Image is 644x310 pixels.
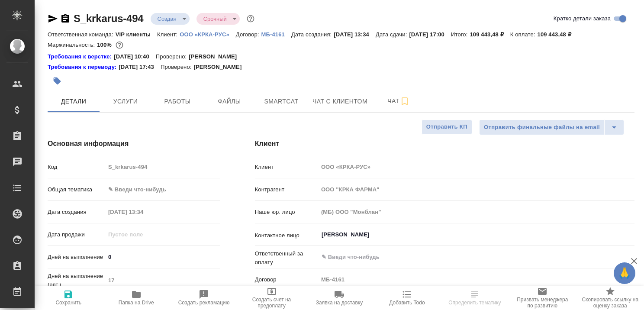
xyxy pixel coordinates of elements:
[261,30,291,38] a: МБ-4161
[441,286,509,310] button: Определить тематику
[48,230,105,239] p: Дата продажи
[318,206,634,218] input: Пустое поле
[48,272,105,289] p: Дней на выполнение (авт.)
[196,13,240,25] div: Создан
[479,119,605,135] button: Отправить финальные файлы на email
[180,31,236,38] p: ООО «КРКА-РУС»
[105,96,146,107] span: Услуги
[376,31,409,38] p: Дата сдачи:
[161,63,194,71] p: Проверено:
[108,185,210,194] div: ✎ Введи что-нибудь
[105,251,220,263] input: ✎ Введи что-нибудь
[484,123,600,132] span: Отправить финальные файлы на email
[35,286,102,310] button: Сохранить
[48,253,105,262] p: Дней на выполнение
[48,185,105,194] p: Общая тематика
[389,300,425,306] span: Добавить Todo
[119,300,154,306] span: Папка на Drive
[479,119,624,135] div: split button
[255,249,318,267] p: Ответственный за оплату
[318,273,634,286] input: Пустое поле
[48,52,114,61] div: Нажми, чтобы открыть папку с инструкцией
[510,31,538,38] p: К оплате:
[261,31,291,38] p: МБ-4161
[617,264,632,282] span: 🙏
[255,163,318,171] p: Клиент
[318,183,634,196] input: Пустое поле
[157,96,198,107] span: Работы
[178,300,230,306] span: Создать рекламацию
[334,31,376,38] p: [DATE] 13:34
[373,286,441,310] button: Добавить Todo
[48,52,114,61] a: Требования к верстке:
[60,13,71,24] button: Скопировать ссылку
[614,262,635,284] button: 🙏
[156,52,189,61] p: Проверено:
[48,139,220,149] h4: Основная информация
[426,122,467,132] span: Отправить КП
[470,31,510,38] p: 109 443,48 ₽
[193,63,248,71] p: [PERSON_NAME]
[261,96,302,107] span: Smartcat
[74,13,144,24] a: S_krkarus-494
[422,119,472,135] button: Отправить КП
[409,31,451,38] p: [DATE] 17:00
[255,275,318,284] p: Договор
[105,182,220,197] div: ✎ Введи что-нибудь
[538,31,578,38] p: 109 443,48 ₽
[451,31,470,38] p: Итого:
[236,31,261,38] p: Договор:
[116,31,157,38] p: VIP клиенты
[180,30,236,38] a: ООО «КРКА-РУС»
[105,274,220,287] input: Пустое поле
[48,71,67,90] button: Добавить тэг
[114,52,156,61] p: [DATE] 10:40
[245,13,256,24] button: Доп статусы указывают на важность/срочность заказа
[255,139,634,149] h4: Клиент
[514,297,571,309] span: Призвать менеджера по развитию
[306,286,373,310] button: Заявка на доставку
[114,39,125,51] button: 0.00 RUB;
[97,42,114,48] p: 100%
[554,14,611,23] span: Кратко детали заказа
[576,286,644,310] button: Скопировать ссылку на оценку заказа
[255,185,318,194] p: Контрагент
[238,286,305,310] button: Создать счет на предоплату
[255,231,318,240] p: Контактное лицо
[48,163,105,171] p: Код
[151,13,190,25] div: Создан
[155,15,179,23] button: Создан
[48,42,97,48] p: Маржинальность:
[48,208,105,216] p: Дата создания
[53,96,94,107] span: Детали
[209,96,250,107] span: Файлы
[105,228,181,241] input: Пустое поле
[48,13,58,24] button: Скопировать ссылку для ЯМессенджера
[312,96,367,107] span: Чат с клиентом
[48,63,119,71] div: Нажми, чтобы открыть папку с инструкцией
[448,300,501,306] span: Определить тематику
[316,300,363,306] span: Заявка на доставку
[243,297,300,309] span: Создать счет на предоплату
[105,206,181,218] input: Пустое поле
[102,286,170,310] button: Папка на Drive
[291,31,334,38] p: Дата создания:
[378,96,419,107] span: Чат
[170,286,238,310] button: Создать рекламацию
[630,234,631,236] button: Open
[399,96,410,107] svg: Подписаться
[201,15,229,23] button: Срочный
[189,52,243,61] p: [PERSON_NAME]
[321,252,603,262] input: ✎ Введи что-нибудь
[48,31,116,38] p: Ответственная команда:
[105,161,220,173] input: Пустое поле
[55,300,81,306] span: Сохранить
[157,31,180,38] p: Клиент:
[318,161,634,173] input: Пустое поле
[255,208,318,216] p: Наше юр. лицо
[582,297,639,309] span: Скопировать ссылку на оценку заказа
[509,286,576,310] button: Призвать менеджера по развитию
[48,63,119,71] a: Требования к переводу:
[119,63,161,71] p: [DATE] 17:43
